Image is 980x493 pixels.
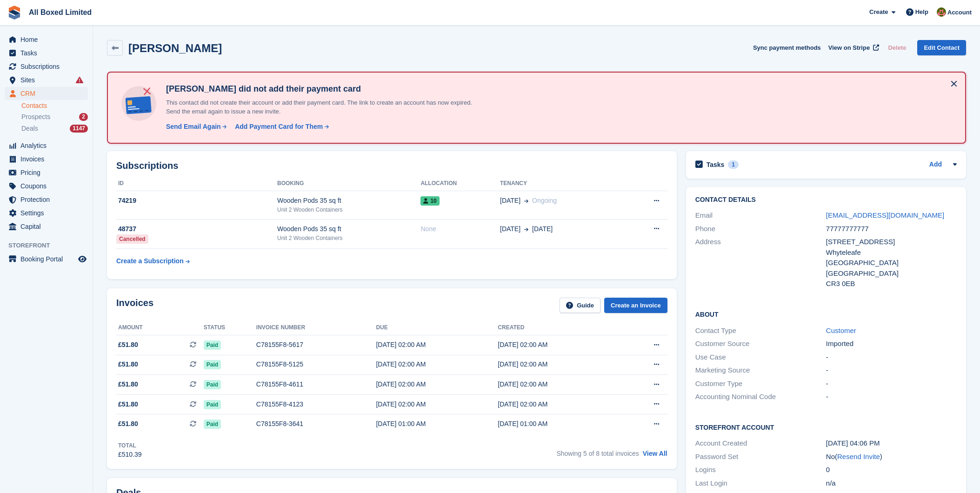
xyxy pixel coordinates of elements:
[77,253,88,265] a: Preview store
[826,452,957,462] div: No
[256,320,376,335] th: Invoice number
[20,166,76,179] span: Pricing
[695,465,826,475] div: Logins
[256,380,376,389] div: C78155F8-4611
[826,438,957,449] div: [DATE] 04:06 PM
[70,125,88,133] div: 1147
[116,253,190,270] a: Create a Subscription
[5,193,88,206] a: menu
[5,73,88,87] a: menu
[20,207,76,220] span: Settings
[837,453,880,460] a: Resend Invite
[20,139,76,152] span: Analytics
[20,60,76,73] span: Subscriptions
[118,441,142,450] div: Total
[277,196,420,206] div: Wooden Pods 35 sq ft
[695,352,826,363] div: Use Case
[204,420,221,429] span: Paid
[7,6,21,20] img: stora-icon-8386f47178a22dfd0bd8f6a31ec36ba5ce8667c1dd55bd0f319d3a0aa187defe.svg
[420,176,500,191] th: Allocation
[116,256,184,266] div: Create a Subscription
[695,478,826,489] div: Last Login
[20,73,76,87] span: Sites
[116,196,277,206] div: 74219
[162,98,488,116] p: This contact did not create their account or add their payment card. The link to create an accoun...
[20,33,76,46] span: Home
[826,465,957,475] div: 0
[826,211,944,219] a: [EMAIL_ADDRESS][DOMAIN_NAME]
[500,176,625,191] th: Tenancy
[256,360,376,369] div: C78155F8-5125
[498,400,620,409] div: [DATE] 02:00 AM
[5,87,88,100] a: menu
[695,379,826,389] div: Customer Type
[498,340,620,350] div: [DATE] 02:00 AM
[532,197,557,204] span: Ongoing
[826,247,957,258] div: Whyteleafe
[5,180,88,193] a: menu
[826,339,957,349] div: Imported
[20,253,76,266] span: Booking Portal
[5,139,88,152] a: menu
[826,352,957,363] div: -
[20,220,76,233] span: Capital
[20,87,76,100] span: CRM
[376,380,498,389] div: [DATE] 02:00 AM
[826,237,957,247] div: [STREET_ADDRESS]
[695,422,957,432] h2: Storefront Account
[5,47,88,60] a: menu
[118,360,138,369] span: £51.80
[695,196,957,204] h2: Contact Details
[500,196,520,206] span: [DATE]
[118,340,138,350] span: £51.80
[826,268,957,279] div: [GEOGRAPHIC_DATA]
[695,452,826,462] div: Password Set
[376,320,498,335] th: Due
[695,365,826,376] div: Marketing Source
[256,340,376,350] div: C78155F8-5617
[695,326,826,336] div: Contact Type
[204,360,221,369] span: Paid
[695,339,826,349] div: Customer Source
[277,224,420,234] div: Wooden Pods 35 sq ft
[116,234,148,244] div: Cancelled
[277,234,420,242] div: Unit 2 Wooden Containers
[884,40,910,55] button: Delete
[25,5,95,20] a: All Boxed Limited
[5,253,88,266] a: menu
[826,279,957,289] div: CR3 0EB
[76,76,83,84] i: Smart entry sync failures have occurred
[500,224,520,234] span: [DATE]
[695,224,826,234] div: Phone
[498,380,620,389] div: [DATE] 02:00 AM
[869,7,888,17] span: Create
[79,113,88,121] div: 2
[116,298,153,313] h2: Invoices
[128,42,222,54] h2: [PERSON_NAME]
[204,340,221,350] span: Paid
[376,400,498,409] div: [DATE] 02:00 AM
[826,379,957,389] div: -
[5,166,88,179] a: menu
[5,220,88,233] a: menu
[917,40,966,55] a: Edit Contact
[21,124,38,133] span: Deals
[166,122,221,132] div: Send Email Again
[826,392,957,402] div: -
[707,160,725,169] h2: Tasks
[5,153,88,166] a: menu
[498,360,620,369] div: [DATE] 02:00 AM
[695,210,826,221] div: Email
[116,176,277,191] th: ID
[162,84,488,94] h4: [PERSON_NAME] did not add their payment card
[204,400,221,409] span: Paid
[826,478,957,489] div: n/a
[116,320,204,335] th: Amount
[947,8,972,17] span: Account
[835,453,882,460] span: ( )
[21,112,88,122] a: Prospects 2
[643,450,667,457] a: View All
[231,122,330,132] a: Add Payment Card for Them
[498,320,620,335] th: Created
[498,419,620,429] div: [DATE] 01:00 AM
